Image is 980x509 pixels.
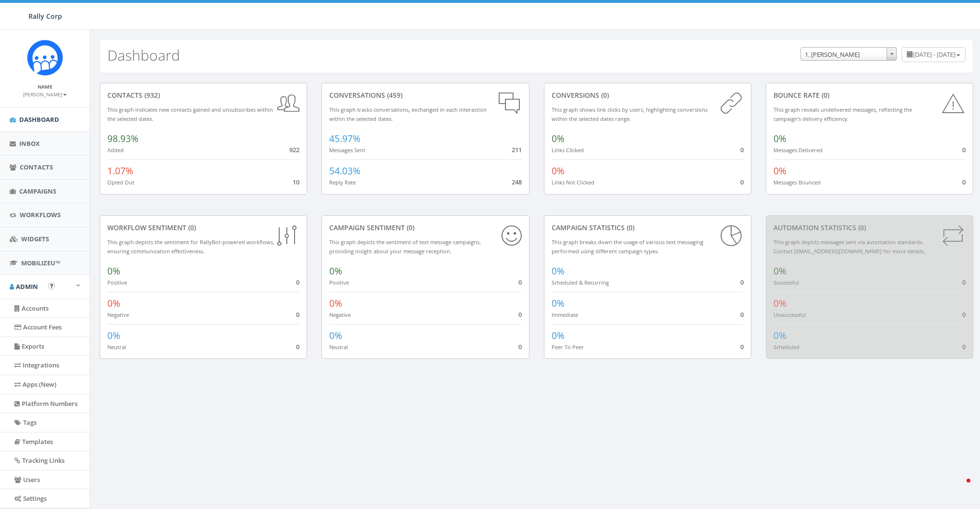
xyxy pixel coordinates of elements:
[552,132,565,145] span: 0%
[48,283,55,289] button: Open In-App Guide
[329,329,342,342] span: 0%
[552,146,584,154] small: Links Clicked
[296,278,299,287] span: 0
[385,91,402,100] span: (459)
[107,265,120,277] span: 0%
[329,91,521,100] div: conversations
[801,48,896,61] span: 1. James Martin
[20,210,61,219] span: Workflows
[740,342,744,351] span: 0
[740,278,744,287] span: 0
[856,223,866,232] span: (0)
[107,223,299,233] div: Workflow Sentiment
[774,179,821,186] small: Messages Bounced
[800,47,897,61] span: 1. James Martin
[329,132,361,145] span: 45.97%
[512,178,522,186] span: 248
[774,106,912,122] small: This graph reveals undelivered messages, reflecting the campaign's delivery efficiency.
[186,223,196,232] span: (0)
[552,106,708,122] small: This graph shows link clicks by users, highlighting conversions within the selected dates range.
[329,265,342,277] span: 0%
[107,146,124,154] small: Added
[27,39,63,76] img: Icon_1.png
[21,235,49,243] span: Widgets
[512,145,522,154] span: 211
[19,115,59,124] span: Dashboard
[774,91,966,100] div: Bounce Rate
[329,179,356,186] small: Reply Rate
[774,343,799,351] small: Scheduled
[740,145,744,154] span: 0
[552,343,584,351] small: Peer To Peer
[962,145,966,154] span: 0
[552,223,744,233] div: Campaign Statistics
[518,278,522,287] span: 0
[23,90,67,98] a: [PERSON_NAME]
[107,47,180,63] h2: Dashboard
[107,132,139,145] span: 98.93%
[28,12,62,21] span: Rally Corp
[552,91,744,100] div: conversions
[329,238,481,255] small: This graph depicts the sentiment of text message campaigns, providing insight about your message ...
[107,165,133,177] span: 1.07%
[293,178,299,186] span: 10
[599,91,609,100] span: (0)
[962,178,966,186] span: 0
[329,223,521,233] div: Campaign Sentiment
[820,91,829,100] span: (0)
[296,342,299,351] span: 0
[552,329,565,342] span: 0%
[289,145,299,154] span: 922
[774,165,787,177] span: 0%
[552,265,565,277] span: 0%
[405,223,414,232] span: (0)
[107,329,120,342] span: 0%
[21,259,60,267] span: MobilizeU™
[107,311,129,318] small: Negative
[38,83,52,90] small: Name
[552,311,578,318] small: Immediate
[16,282,38,291] span: Admin
[774,238,925,255] small: This graph depicts messages sent via automation standards. Contact [EMAIL_ADDRESS][DOMAIN_NAME] f...
[774,279,799,286] small: Successful
[913,50,955,59] span: [DATE] - [DATE]
[19,139,40,148] span: Inbox
[774,223,966,233] div: Automation Statistics
[107,238,274,255] small: This graph depicts the sentiment for RallyBot-powered workflows, ensuring communication effective...
[518,310,522,319] span: 0
[774,146,823,154] small: Messages Delivered
[107,91,299,100] div: contacts
[20,163,53,171] span: Contacts
[107,106,273,122] small: This graph indicates new contacts gained and unsubscribes within the selected dates.
[774,311,806,318] small: Unsuccessful
[774,297,787,310] span: 0%
[625,223,634,232] span: (0)
[107,343,126,351] small: Neutral
[774,265,787,277] span: 0%
[962,278,966,287] span: 0
[774,132,787,145] span: 0%
[947,476,970,499] iframe: Intercom live chat
[552,165,565,177] span: 0%
[329,279,349,286] small: Positive
[19,187,56,196] span: Campaigns
[962,310,966,319] span: 0
[329,146,365,154] small: Messages Sent
[552,179,594,186] small: Links Not Clicked
[518,342,522,351] span: 0
[23,91,67,98] small: [PERSON_NAME]
[774,329,787,342] span: 0%
[107,179,134,186] small: Opted Out
[740,310,744,319] span: 0
[107,297,120,310] span: 0%
[329,165,361,177] span: 54.03%
[142,91,160,100] span: (932)
[296,310,299,319] span: 0
[740,178,744,186] span: 0
[107,279,127,286] small: Positive
[552,279,609,286] small: Scheduled & Recurring
[329,297,342,310] span: 0%
[552,297,565,310] span: 0%
[329,106,487,122] small: This graph tracks conversations, exchanged in each interaction within the selected dates.
[552,238,703,255] small: This graph breaks down the usage of various text messaging performed using different campaign types.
